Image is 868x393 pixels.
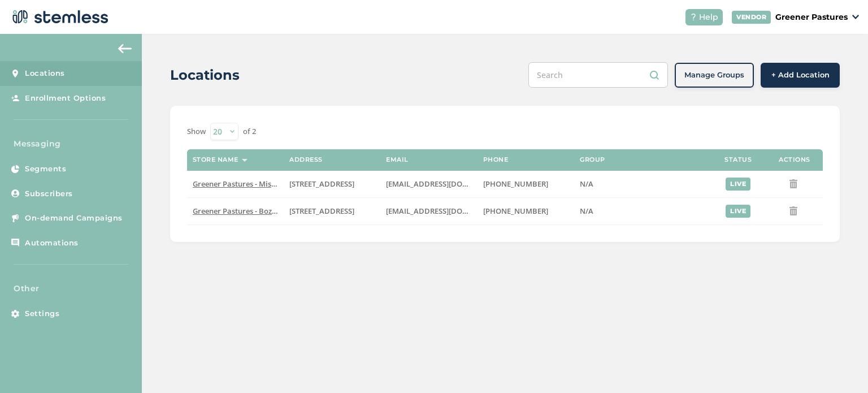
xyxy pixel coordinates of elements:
span: Locations [25,68,65,79]
label: of 2 [243,126,256,137]
span: Settings [25,308,59,319]
span: Help [699,11,718,23]
label: Greener Pastures - Bozeman [193,206,278,216]
div: VENDOR [732,11,771,24]
span: [STREET_ADDRESS] [289,179,354,189]
img: icon_down-arrow-small-66adaf34.svg [852,15,859,19]
label: Store name [193,156,238,163]
button: + Add Location [761,63,840,88]
span: + Add Location [771,70,830,81]
img: icon-arrow-back-accent-c549486e.svg [118,44,132,53]
label: 1009 West College Street [289,206,375,216]
label: Status [724,156,752,163]
p: Greener Pastures [775,11,848,23]
div: live [726,178,750,191]
label: N/A [580,179,704,189]
label: Greenermontana@gmail.com [386,179,471,189]
button: Manage Groups [675,63,754,88]
label: (406) 370-7186 [483,179,568,189]
div: live [726,205,750,218]
img: icon-sort-1e1d7615.svg [242,159,248,162]
span: Greener Pastures - Bozeman [193,206,292,216]
label: Group [580,156,605,163]
span: Automations [25,237,79,249]
label: N/A [580,206,704,216]
label: Show [187,126,206,137]
span: Segments [25,163,66,175]
label: Address [289,156,323,163]
input: Search [528,62,668,88]
span: [STREET_ADDRESS] [289,206,354,216]
span: [PHONE_NUMBER] [483,179,548,189]
span: Greener Pastures - Missoula [193,179,290,189]
span: [PHONE_NUMBER] [483,206,548,216]
h2: Locations [170,65,240,85]
label: 900 Strand Avenue [289,179,375,189]
label: Email [386,156,409,163]
span: Enrollment Options [25,93,106,104]
img: icon-help-white-03924b79.svg [690,14,697,20]
span: [EMAIL_ADDRESS][DOMAIN_NAME] [386,179,509,189]
img: logo-dark-0685b13c.svg [9,6,108,28]
label: Greener Pastures - Missoula [193,179,278,189]
label: Phone [483,156,509,163]
th: Actions [766,149,823,171]
label: (406) 599-0923 [483,206,568,216]
span: Manage Groups [684,70,744,81]
label: greenermontana@gmail.com [386,206,471,216]
span: [EMAIL_ADDRESS][DOMAIN_NAME] [386,206,509,216]
span: Subscribers [25,188,73,200]
span: On-demand Campaigns [25,213,123,224]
